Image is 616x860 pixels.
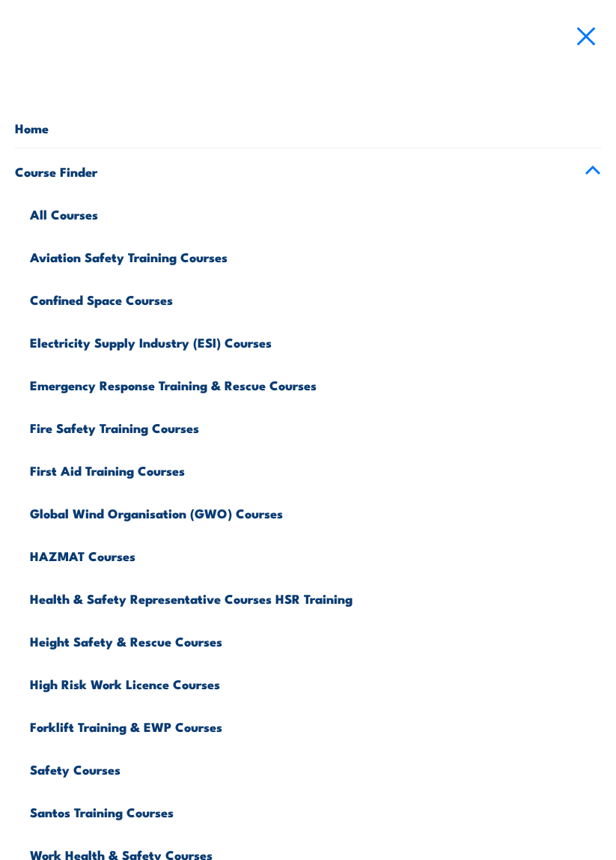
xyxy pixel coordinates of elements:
a: Santos Training Courses [30,789,601,832]
a: Course Finder [15,148,601,191]
a: Height Safety & Rescue Courses [30,618,601,661]
a: First Aid Training Courses [30,447,601,490]
a: Safety Courses [30,746,601,789]
a: Fire Safety Training Courses [30,405,601,447]
a: High Risk Work Licence Courses [30,661,601,703]
a: All Courses [30,191,601,234]
a: Forklift Training & EWP Courses [30,703,601,746]
a: Global Wind Organisation (GWO) Courses [30,490,601,533]
a: HAZMAT Courses [30,533,601,575]
a: Aviation Safety Training Courses [30,234,601,276]
a: Confined Space Courses [30,276,601,319]
a: Home [15,105,601,148]
a: Electricity Supply Industry (ESI) Courses [30,319,601,362]
a: Health & Safety Representative Courses HSR Training [30,575,601,618]
a: Emergency Response Training & Rescue Courses [30,362,601,405]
